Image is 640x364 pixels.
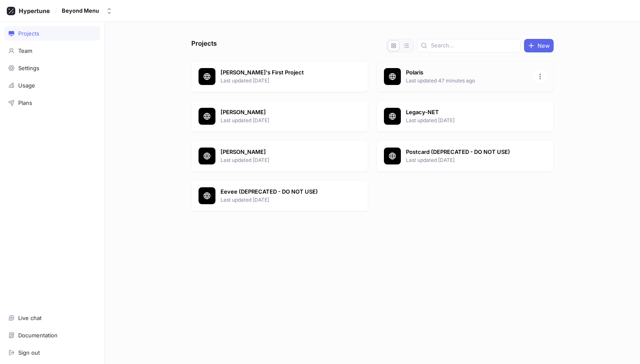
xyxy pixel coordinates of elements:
p: [PERSON_NAME]'s First Project [221,68,343,77]
p: Last updated [DATE] [406,156,529,164]
div: Usage [18,82,35,89]
p: Last updated [DATE] [221,156,343,164]
div: Beyond Menu [62,7,99,14]
p: Last updated [DATE] [221,117,343,124]
p: Last updated 47 minutes ago [406,77,529,85]
input: Search... [431,41,517,50]
a: Plans [4,96,100,110]
button: Beyond Menu [58,4,116,18]
a: Usage [4,78,100,93]
a: Projects [4,26,100,41]
p: Postcard (DEPRECATED - DO NOT USE) [406,148,529,156]
div: Documentation [18,332,58,339]
a: Settings [4,61,100,75]
div: Settings [18,65,39,71]
a: Team [4,44,100,58]
button: New [524,39,554,52]
a: Documentation [4,328,100,342]
p: [PERSON_NAME] [221,108,343,117]
p: Legacy-NET [406,108,529,117]
div: Plans [18,99,32,106]
p: Projects [191,39,217,52]
div: Team [18,47,32,54]
p: Polaris [406,68,529,77]
p: Last updated [DATE] [221,196,343,204]
div: Live chat [18,315,41,321]
p: [PERSON_NAME] [221,148,343,156]
p: Eevee (DEPRECATED - DO NOT USE) [221,188,343,196]
p: Last updated [DATE] [221,77,343,85]
p: Last updated [DATE] [406,117,529,124]
div: Projects [18,30,39,37]
div: Sign out [18,349,40,356]
span: New [538,43,550,48]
